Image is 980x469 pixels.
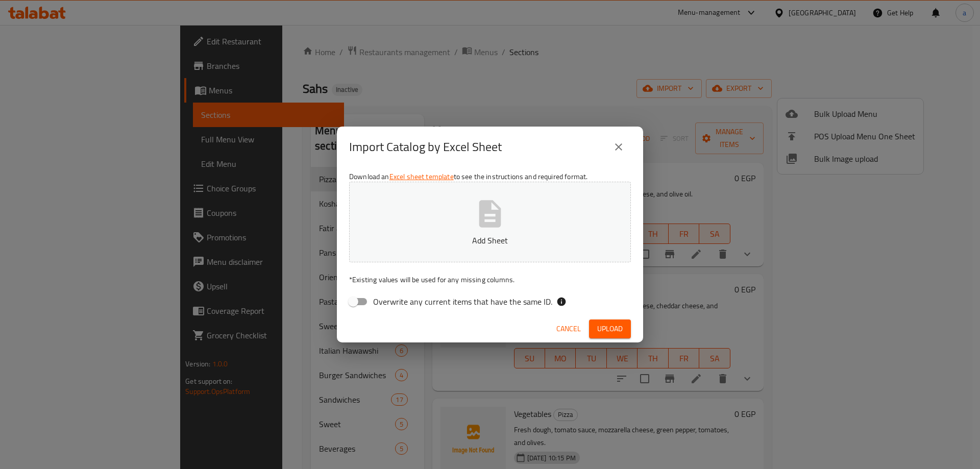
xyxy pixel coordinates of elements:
[597,323,623,335] span: Upload
[349,139,502,155] h2: Import Catalog by Excel Sheet
[389,170,454,183] a: Excel sheet template
[349,275,631,285] p: Existing values will be used for any missing columns.
[349,182,631,262] button: Add Sheet
[556,323,581,335] span: Cancel
[556,297,567,307] svg: If the overwrite option isn't selected, then the items that match an existing ID will be ignored ...
[337,167,643,315] div: Download an to see the instructions and required format.
[373,295,552,308] span: Overwrite any current items that have the same ID.
[606,135,631,159] button: close
[365,234,615,246] p: Add Sheet
[552,319,585,338] button: Cancel
[589,319,631,338] button: Upload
